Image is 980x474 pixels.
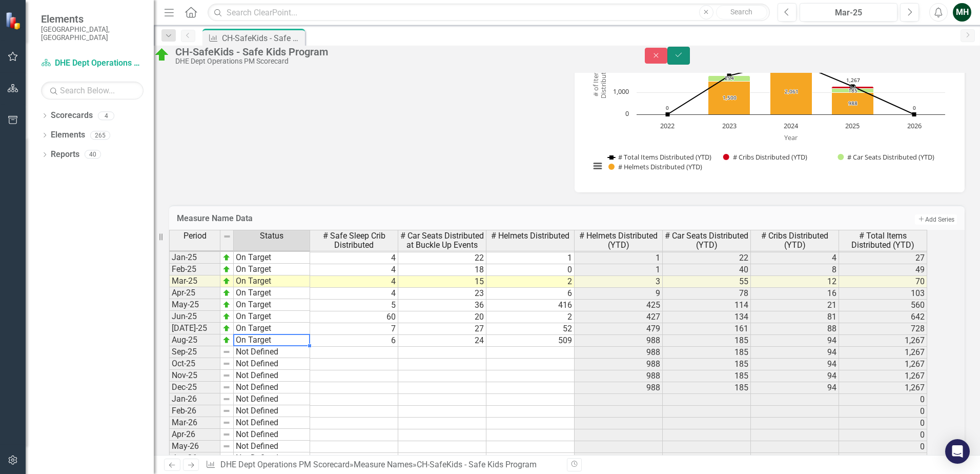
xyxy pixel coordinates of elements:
[770,69,812,114] path: 2024, 2,061. # Helmets Distributed (YTD).
[234,334,310,346] td: On Target
[663,323,751,335] td: 161
[310,311,398,323] td: 60
[222,301,231,309] img: zOikAAAAAElFTkSuQmCC
[175,46,624,57] div: CH-SafeKids - Safe Kids Program
[310,323,398,335] td: 7
[222,32,302,45] div: CH-SafeKids - Safe Kids Program
[839,429,927,441] td: 0
[310,335,398,347] td: 6
[575,300,663,311] td: 425
[751,370,839,382] td: 94
[663,382,751,394] td: 185
[98,111,114,120] div: 4
[784,133,798,142] text: Year
[222,383,231,391] img: 8DAGhfEEPCf229AAAAAElFTkSuQmCC
[175,57,624,65] div: DHE Dept Operations PM Scorecard
[310,264,398,276] td: 4
[722,121,737,130] text: 2023
[222,265,231,273] img: zOikAAAAAElFTkSuQmCC
[491,231,569,241] span: # Helmets Distributed
[169,441,220,452] td: May-26
[260,231,283,241] span: Status
[486,252,575,264] td: 1
[663,347,751,359] td: 185
[751,311,839,323] td: 81
[234,393,310,405] td: Not Defined
[832,88,874,92] path: 2025, 185. # Car Seats Distributed (YTD).
[663,311,751,323] td: 134
[222,430,231,439] img: 8DAGhfEEPCf229AAAAAElFTkSuQmCC
[666,104,669,111] text: 0
[663,300,751,311] td: 114
[839,347,927,359] td: 1,267
[206,459,559,471] div: » »
[400,231,484,249] span: # Car Seats Distributed at Buckle Up Events
[585,28,950,182] svg: Interactive chart
[222,312,231,321] img: zOikAAAAAElFTkSuQmCC
[953,3,971,22] button: MH
[913,104,916,111] text: 0
[222,324,231,332] img: zOikAAAAAElFTkSuQmCC
[753,231,836,249] span: # Cribs Distributed (YTD)
[222,395,231,403] img: 8DAGhfEEPCf229AAAAAElFTkSuQmCC
[222,454,231,462] img: 8DAGhfEEPCf229AAAAAElFTkSuQmCC
[234,405,310,417] td: Not Defined
[838,152,935,162] button: Show # Car Seats Distributed (YTD)
[208,4,770,22] input: Search ClearPoint...
[310,300,398,311] td: 5
[708,75,750,81] path: 2023, 254. # Car Seats Distributed (YTD).
[663,288,751,300] td: 78
[398,276,486,288] td: 15
[222,360,231,368] img: 8DAGhfEEPCf229AAAAAElFTkSuQmCC
[398,300,486,311] td: 36
[222,336,231,344] img: zOikAAAAAElFTkSuQmCC
[846,76,860,84] text: 1,267
[169,334,220,346] td: Aug-25
[51,149,79,161] a: Reports
[663,276,751,288] td: 55
[839,300,927,311] td: 560
[663,264,751,276] td: 40
[577,231,660,249] span: # Helmets Distributed (YTD)
[751,359,839,370] td: 94
[663,335,751,347] td: 185
[234,429,310,441] td: Not Defined
[234,311,310,323] td: On Target
[591,64,608,98] text: # of Items Distributed
[354,460,413,469] a: Measure Names
[848,87,857,94] text: 185
[234,275,310,287] td: On Target
[486,288,575,300] td: 6
[839,359,927,370] td: 1,267
[234,441,310,452] td: Not Defined
[417,460,537,469] div: CH-SafeKids - Safe Kids Program
[486,311,575,323] td: 2
[41,13,144,25] span: Elements
[169,287,220,299] td: Apr-25
[751,335,839,347] td: 94
[234,264,310,275] td: On Target
[839,252,927,264] td: 27
[839,441,927,453] td: 0
[398,252,486,264] td: 22
[666,58,916,116] g: # Total Items Distributed (YTD), series 1 of 4. Line with 5 data points.
[575,335,663,347] td: 988
[310,252,398,264] td: 4
[234,370,310,382] td: Not Defined
[839,453,927,465] td: 0
[486,300,575,311] td: 416
[663,252,751,264] td: 22
[839,323,927,335] td: 728
[222,419,231,427] img: 8DAGhfEEPCf229AAAAAElFTkSuQmCC
[398,288,486,300] td: 23
[663,359,751,370] td: 185
[41,82,144,100] input: Search Below...
[915,214,957,225] button: Add Series
[839,418,927,429] td: 0
[398,264,486,276] td: 18
[751,288,839,300] td: 16
[608,162,703,171] button: Show # Helmets Distributed (YTD)
[41,25,144,42] small: [GEOGRAPHIC_DATA], [GEOGRAPHIC_DATA]
[839,394,927,406] td: 0
[666,112,670,116] path: 2022, 0. # Total Items Distributed (YTD).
